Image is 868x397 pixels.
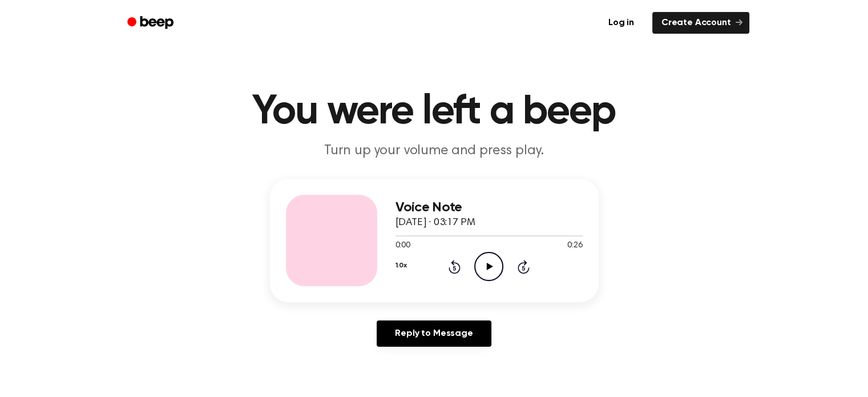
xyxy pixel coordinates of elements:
[567,240,582,252] span: 0:26
[597,10,645,36] a: Log in
[142,91,726,133] h1: You were left a beep
[652,12,749,34] a: Create Account
[395,240,410,252] span: 0:00
[395,218,475,228] span: [DATE] · 03:17 PM
[215,142,653,161] p: Turn up your volume and press play.
[119,12,184,34] a: Beep
[377,320,491,347] a: Reply to Message
[395,200,583,215] h3: Voice Note
[395,256,407,275] button: 1.0x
